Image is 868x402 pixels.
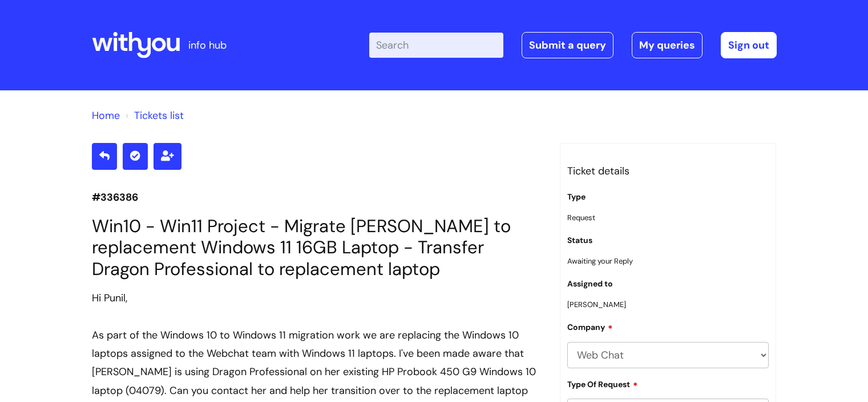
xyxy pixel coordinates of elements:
[92,109,120,122] a: Home
[134,109,184,122] a: Tickets list
[369,32,777,58] div: | -
[567,236,592,245] label: Status
[632,32,703,58] a: My queries
[522,32,613,58] a: Submit a query
[567,162,769,180] h3: Ticket details
[567,298,769,311] p: [PERSON_NAME]
[567,192,586,202] label: Type
[567,378,638,389] label: Type Of Request
[92,188,543,206] p: #336386
[567,211,769,224] p: Request
[188,36,227,54] p: info hub
[123,106,184,125] li: Tickets list
[567,254,769,268] p: Awaiting your Reply
[369,33,503,58] input: Search
[92,106,120,125] li: Solution home
[567,321,613,332] label: Company
[721,32,777,58] a: Sign out
[92,216,543,280] h1: Win10 - Win11 Project - Migrate [PERSON_NAME] to replacement Windows 11 16GB Laptop - Transfer Dr...
[567,279,613,289] label: Assigned to
[92,289,543,307] div: Hi Punil,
